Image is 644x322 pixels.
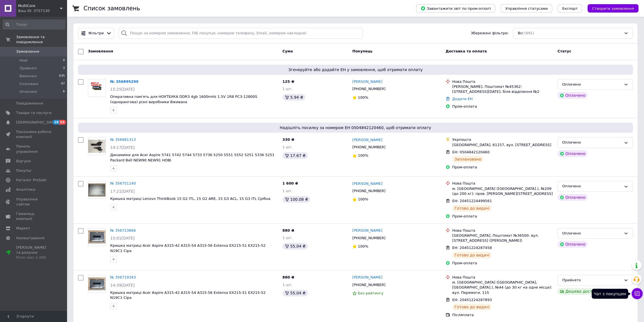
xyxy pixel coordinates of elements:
img: Фото товару [88,183,105,197]
span: 125 ₴ [282,79,294,84]
a: Фото товару [88,137,106,155]
a: Кришка матриці Acer Aspire A315-42 A315-54 A315-56 Extensa EX215-51 EX215-52 N19C1 Сіра [110,243,266,253]
div: Ваш ID: 3757130 [18,8,67,13]
a: Фото товару [88,79,106,97]
span: Аналітика [16,187,35,192]
a: Кришка матриці Lenovo ThinkBook 15 G2 ITL, 15 G2 ARE, 15 G3 ACL, 15 G3 ITL Срібна [110,197,271,201]
span: ЕН: 0504842120460 [452,150,490,154]
span: 1 шт. [282,145,292,149]
span: Статус [557,49,571,53]
input: Пошук за номером замовлення, ПІБ покупця, номером телефону, Email, номером накладної [119,28,363,39]
div: 17.67 ₴ [282,152,308,159]
span: 20 [53,120,59,125]
span: (691) [524,31,534,35]
span: 100% [358,95,368,100]
span: Маркет [16,226,30,231]
div: [PHONE_NUMBER] [351,187,387,195]
div: [PHONE_NUMBER] [351,144,387,151]
a: Динамиіки для Acer Aspire 5741 5742 5744 5733 5736 5250 5551 5552 5251 5336 5251 Packard Bell NEW... [110,153,274,162]
span: Управління сайтом [16,197,51,207]
span: Всі [518,31,523,36]
div: [PHONE_NUMBER] [351,281,387,289]
span: ЕН: 20451224287458 [452,246,492,250]
input: Пошук [3,20,65,30]
span: MultiCore [18,3,60,8]
span: 880 ₴ [282,275,294,279]
button: Чат з покупцем [631,288,643,299]
span: Оплачені [19,89,37,94]
div: Пром-оплата [452,165,553,170]
span: Повідомлення [16,101,43,106]
span: [PERSON_NAME] та рахунки [16,245,51,260]
div: Дешева доставка [557,288,604,295]
div: [GEOGRAPHIC_DATA], 61157, вул. [STREET_ADDRESS] [452,142,553,147]
span: Виконані [19,74,37,79]
span: 17:21[DATE] [110,189,135,193]
span: Покупець [352,49,373,53]
a: Фото товару [88,181,106,199]
a: Додати ЕН [452,97,473,101]
span: Доставка та оплата [446,49,487,53]
span: Панель управління [16,144,51,154]
span: [DEMOGRAPHIC_DATA] [16,120,57,125]
div: Готово до видачі [452,252,492,258]
span: ЕН: 20451224499561 [452,199,492,203]
span: Згенеруйте або додайте ЕН у замовлення, щоб отримати оплату [80,67,631,72]
span: Налаштування [16,236,45,241]
a: [PERSON_NAME] [352,275,382,280]
span: 6 [63,89,65,94]
div: [PHONE_NUMBER] [351,85,387,93]
img: Фото товару [88,140,105,153]
span: 15:01[DATE] [110,236,135,240]
span: Замовлення та повідомлення [16,35,67,45]
span: 1 шт. [282,236,292,240]
div: 5.94 ₴ [282,94,305,101]
span: 880 ₴ [282,228,294,233]
a: [PERSON_NAME] [352,181,382,187]
a: Оперативна пам'ять для НОУТБУКА DDR3 4gb 1600mHz 1.5V 1R8 PC3-12800S (однорангова) різні виробник... [110,95,257,104]
span: 14:39[DATE] [110,283,135,287]
div: Нова Пошта [452,275,553,280]
a: Фото товару [88,228,106,246]
span: Завантажити звіт по пром-оплаті [421,6,491,11]
div: Оплачено [557,150,588,157]
div: 55.04 ₴ [282,243,308,250]
span: Замовлення [16,49,39,54]
span: 100% [358,197,368,201]
span: Гаманець компанії [16,211,51,221]
span: 1 шт. [282,283,292,287]
div: Готово до видачі [452,304,492,310]
span: Каталог ProSale [16,178,46,183]
span: Скасовані [19,81,38,86]
span: Фільтри [89,31,104,36]
div: Укрпошта [452,137,553,142]
div: Prom мікс 1 000 [16,255,51,260]
span: ЕН: 20451224287893 [452,298,492,302]
a: Кришка матриці Acer Aspire A315-42 A315-54 A315-56 Extensa EX215-51 EX215-52 N19C1 Сіра [110,290,266,300]
div: [PERSON_NAME], Поштомат №45362: [STREET_ADDRESS][DATE], біля відділення №2 [452,84,553,94]
div: Оплачено [562,82,621,88]
a: [PERSON_NAME] [352,228,382,233]
span: 1 шт. [282,189,292,193]
span: Замовлення [88,49,113,53]
div: Нова Пошта [452,79,553,84]
span: 100% [358,244,368,248]
div: м. [GEOGRAPHIC_DATA] ([GEOGRAPHIC_DATA], [GEOGRAPHIC_DATA].), №44 (до 30 кг на одне місце): вул. ... [452,280,553,295]
div: [GEOGRAPHIC_DATA], Поштомат №36500: вул. [STREET_ADDRESS] ([PERSON_NAME]) [452,233,553,243]
img: Фото товару [88,230,105,243]
span: Управління статусами [505,6,548,11]
span: Надішліть посилку за номером ЕН 0504842120460, щоб отримати оплату [80,125,631,130]
div: Оплачено [562,140,621,146]
a: № 356719343 [110,275,136,279]
div: Післяплата [452,313,553,318]
span: 0 [63,58,65,63]
span: 47 [61,81,65,86]
div: Оплачено [562,231,621,236]
div: Готово до видачі [452,205,492,212]
a: № 356751140 [110,181,136,185]
a: Фото товару [88,275,106,293]
div: Нова Пошта [452,228,553,233]
span: 1 шт. [282,87,292,91]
